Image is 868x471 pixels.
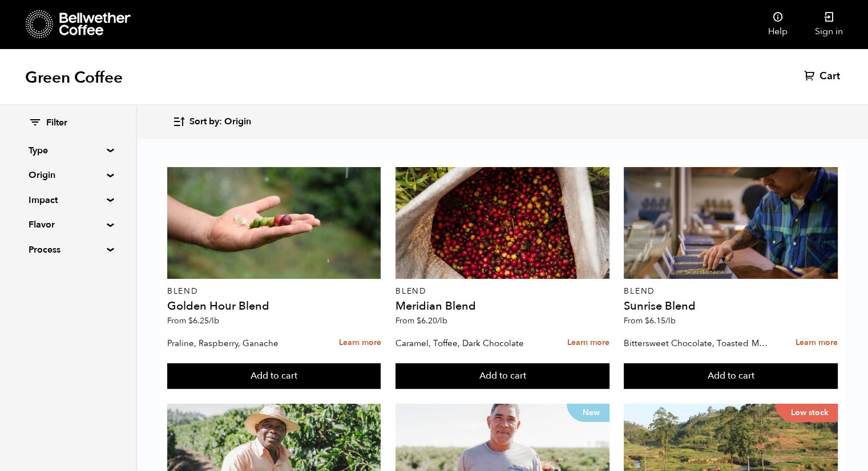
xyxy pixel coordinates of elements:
h4: Sunrise Blend [624,301,838,312]
button: Add to cart [624,363,838,389]
span: Filter [46,117,67,129]
span: /lb [209,315,219,326]
span: Cart [819,70,840,83]
p: Low stock [775,404,838,422]
button: Add to cart [395,363,609,389]
span: From [167,315,219,326]
span: From [624,315,676,326]
span: $ [188,315,193,326]
span: /lb [665,315,676,326]
span: /lb [437,315,447,326]
a: Learn more [796,331,838,355]
summary: Process [29,243,107,257]
summary: Type [29,144,107,157]
bdi: 6.20 [417,315,447,326]
span: $ [645,315,649,326]
span: Sort by: Origin [189,116,251,128]
span: From [395,315,447,326]
p: Blend [395,287,609,295]
p: Bittersweet Chocolate, Toasted Marshmallow, Candied Orange, Praline [624,335,769,352]
a: Learn more [567,331,609,355]
summary: Impact [29,193,107,207]
a: Learn more [338,331,381,355]
summary: Origin [29,168,107,182]
bdi: 6.15 [645,315,676,326]
p: Blend [167,287,381,295]
bdi: 6.25 [188,315,219,326]
a: Cart [804,70,843,83]
p: Caramel, Toffee, Dark Chocolate [395,335,541,352]
button: Sort by: Origin [172,108,251,135]
summary: Flavor [29,218,107,232]
button: Add to cart [167,363,381,389]
p: New [567,404,609,422]
h4: Golden Hour Blend [167,301,381,312]
p: Blend [624,287,838,295]
p: Praline, Raspberry, Ganache [167,335,313,352]
span: $ [417,315,421,326]
h4: Meridian Blend [395,301,609,312]
h1: Green Coffee [25,67,123,88]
